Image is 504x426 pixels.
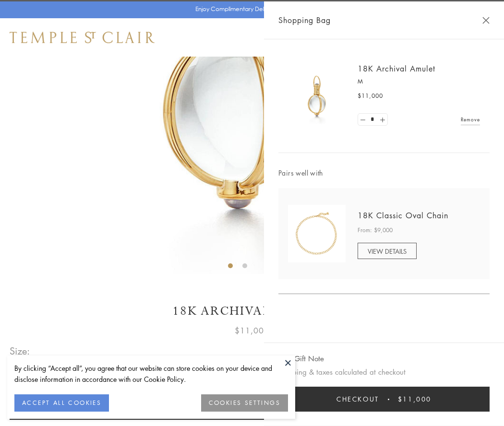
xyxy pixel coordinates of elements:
[336,394,379,404] span: Checkout
[288,205,346,262] img: N88865-OV18
[195,4,304,14] p: Enjoy Complimentary Delivery & Returns
[278,366,490,378] p: Shipping & taxes calculated at checkout
[14,394,109,412] button: ACCEPT ALL COOKIES
[201,394,288,412] button: COOKIES SETTINGS
[235,324,269,337] span: $11,000
[288,67,346,125] img: 18K Archival Amulet
[10,343,31,359] span: Size:
[358,225,393,235] span: From: $9,000
[377,114,387,126] a: Set quantity to 2
[358,63,435,74] a: 18K Archival Amulet
[358,210,448,221] a: 18K Classic Oval Chain
[368,247,407,256] span: VIEW DETAILS
[358,243,417,259] a: VIEW DETAILS
[461,114,480,125] a: Remove
[358,91,383,101] span: $11,000
[278,167,490,178] span: Pairs well with
[278,353,324,365] button: Add Gift Note
[14,363,288,385] div: By clicking “Accept all”, you agree that our website can store cookies on your device and disclos...
[358,114,368,126] a: Set quantity to 0
[398,394,432,404] span: $11,000
[278,387,490,412] button: Checkout $11,000
[10,303,494,319] h1: 18K Archival Amulet
[482,17,490,24] button: Close Shopping Bag
[10,32,155,43] img: Temple St. Clair
[358,77,480,86] p: M
[278,14,331,26] span: Shopping Bag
